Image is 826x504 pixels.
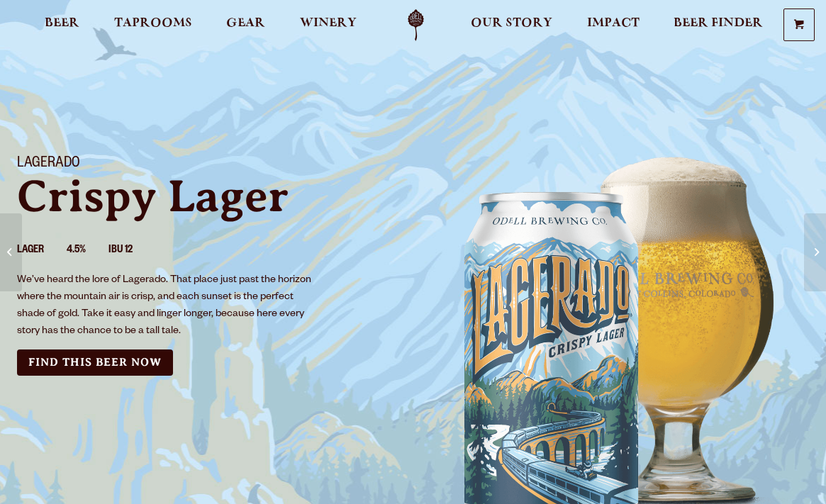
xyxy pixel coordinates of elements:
[291,9,366,41] a: Winery
[471,18,552,29] span: Our Story
[35,9,89,41] a: Beer
[45,18,79,29] span: Beer
[389,9,442,41] a: Odell Home
[17,242,67,260] li: Lager
[674,18,763,29] span: Beer Finder
[664,9,772,41] a: Beer Finder
[578,9,649,41] a: Impact
[108,242,155,260] li: IBU 12
[114,18,192,29] span: Taprooms
[300,18,357,29] span: Winery
[17,272,320,340] p: We’ve heard the lore of Lagerado. That place just past the horizon where the mountain air is cris...
[105,9,201,41] a: Taprooms
[67,242,108,260] li: 4.5%
[17,174,396,219] p: Crispy Lager
[17,349,173,376] a: Find this Beer Now
[226,18,265,29] span: Gear
[17,155,396,174] h1: Lagerado
[462,9,562,41] a: Our Story
[217,9,274,41] a: Gear
[587,18,640,29] span: Impact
